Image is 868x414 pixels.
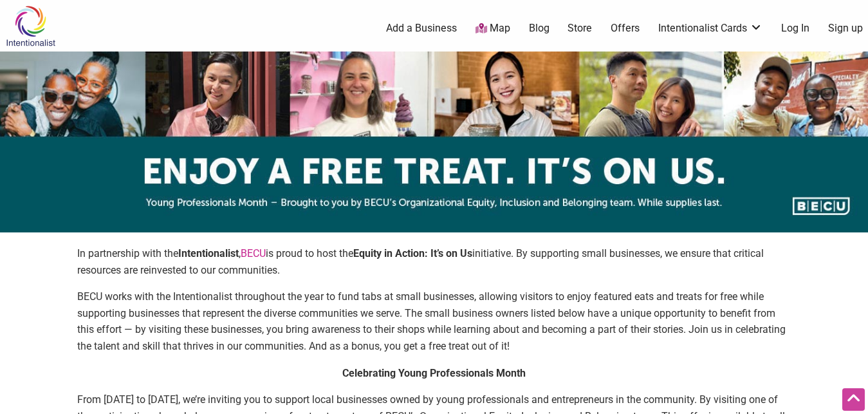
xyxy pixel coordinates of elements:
[241,247,266,259] a: BECU
[568,21,592,35] a: Store
[476,21,510,36] a: Map
[529,21,549,35] a: Blog
[77,288,791,354] p: BECU works with the Intentionalist throughout the year to fund tabs at small businesses, allowing...
[611,21,640,35] a: Offers
[842,388,865,411] div: Scroll Back to Top
[342,367,526,379] strong: Celebrating Young Professionals Month
[77,245,791,278] p: In partnership with the , is proud to host the initiative. By supporting small businesses, we ens...
[353,247,472,259] strong: Equity in Action: It’s on Us
[386,21,457,35] a: Add a Business
[781,21,809,35] a: Log In
[658,21,762,35] a: Intentionalist Cards
[178,247,239,259] strong: Intentionalist
[828,21,863,35] a: Sign up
